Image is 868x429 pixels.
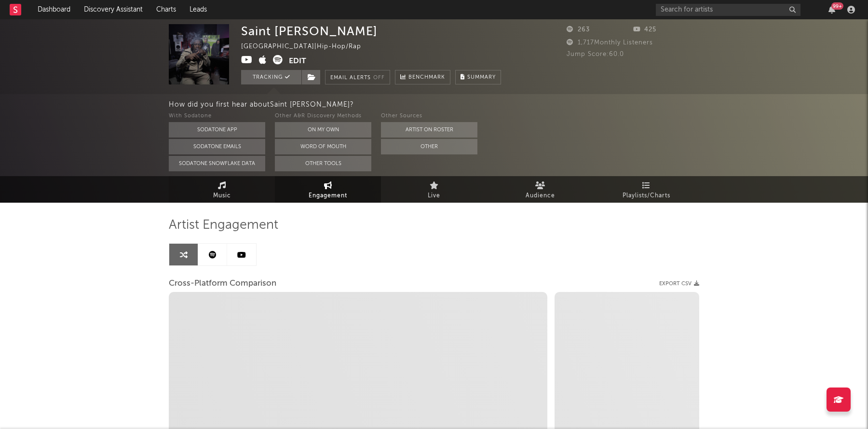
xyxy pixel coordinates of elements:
div: Other Sources [381,111,477,122]
button: Sodatone App [169,122,265,138]
a: Playlists/Charts [593,176,699,203]
a: Benchmark [395,70,450,84]
button: 99+ [828,6,835,14]
span: Engagement [309,190,347,202]
button: Tracking [241,70,301,84]
button: On My Own [275,122,371,138]
a: Music [169,176,275,203]
button: Artist on Roster [381,122,477,138]
span: Live [428,190,440,202]
span: Audience [526,190,555,202]
div: Other A&R Discovery Methods [275,111,371,122]
button: Edit [289,55,306,67]
span: 1,717 Monthly Listeners [567,40,653,46]
button: Summary [455,70,501,84]
button: Email AlertsOff [325,70,390,84]
a: Audience [487,176,593,203]
span: 263 [567,27,590,33]
button: Export CSV [659,281,699,287]
span: Playlists/Charts [623,190,670,202]
button: Other [381,139,477,154]
input: Search for artists [656,4,800,16]
button: Other Tools [275,156,371,171]
span: Jump Score: 60.0 [567,51,624,57]
span: Cross-Platform Comparison [169,278,276,290]
div: [GEOGRAPHIC_DATA] | Hip-Hop/Rap [241,41,372,53]
em: Off [373,75,385,81]
a: Live [381,176,487,203]
div: How did you first hear about Saint [PERSON_NAME] ? [169,99,868,111]
div: 99 + [831,2,843,10]
button: Sodatone Emails [169,139,265,154]
div: With Sodatone [169,111,265,122]
button: Sodatone Snowflake Data [169,156,265,171]
a: Engagement [275,176,381,203]
span: Benchmark [408,72,445,83]
span: 425 [633,27,656,33]
div: Saint [PERSON_NAME] [241,24,378,38]
span: Summary [467,75,496,80]
button: Word Of Mouth [275,139,371,154]
span: Artist Engagement [169,220,278,231]
span: Music [213,190,231,202]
